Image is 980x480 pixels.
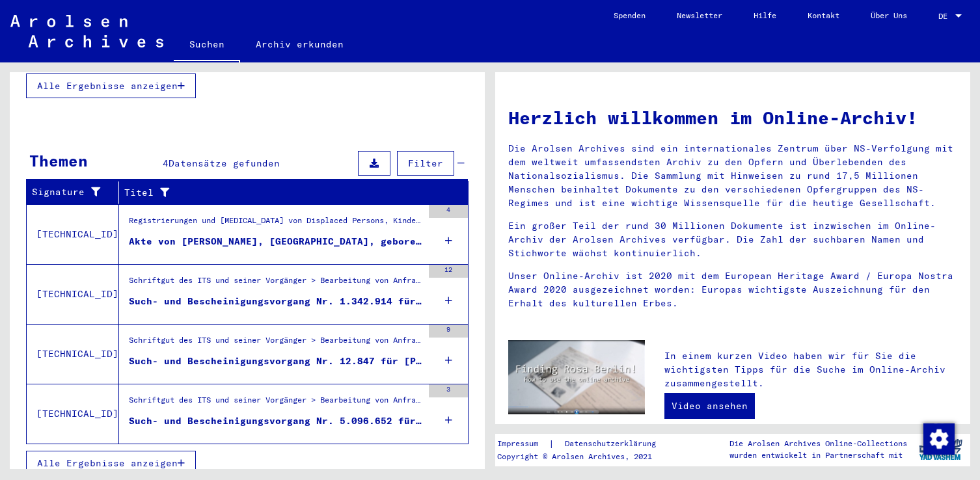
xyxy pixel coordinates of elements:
[29,149,88,172] div: Themen
[37,80,178,92] span: Alle Ergebnisse anzeigen
[429,384,468,397] div: 3
[429,265,468,278] div: 12
[729,449,907,461] p: wurden entwickelt in Partnerschaft mit
[508,219,957,260] p: Ein großer Teil der rund 30 Millionen Dokumente ist inzwischen im Online-Archiv der Arolsen Archi...
[32,185,102,199] div: Signature
[129,295,422,308] div: Such- und Bescheinigungsvorgang Nr. 1.342.914 für [PERSON_NAME] geboren [DEMOGRAPHIC_DATA]
[664,393,755,419] a: Video ansehen
[124,186,436,200] div: Titel
[27,204,119,264] td: [TECHNICAL_ID]
[508,104,957,131] h1: Herzlich willkommen im Online-Archiv!
[408,157,443,169] span: Filter
[916,433,965,466] img: yv_logo.png
[163,157,169,169] span: 4
[923,423,955,455] img: Zustimmung ändern
[508,269,957,310] p: Unser Online-Archiv ist 2020 mit dem European Heritage Award / Europa Nostra Award 2020 ausgezeic...
[37,457,178,469] span: Alle Ergebnisse anzeigen
[27,264,119,324] td: [TECHNICAL_ID]
[124,182,452,203] div: Titel
[508,142,957,210] p: Die Arolsen Archives sind ein internationales Zentrum über NS-Verfolgung mit dem weltweit umfasse...
[923,423,954,454] div: Zustimmung ändern
[508,340,645,414] img: video.jpg
[429,325,468,338] div: 9
[26,73,196,98] button: Alle Ergebnisse anzeigen
[27,384,119,444] td: [TECHNICAL_ID]
[129,274,422,293] div: Schriftgut des ITS und seiner Vorgänger > Bearbeitung von Anfragen > Fallbezogene [MEDICAL_DATA] ...
[497,437,549,451] a: Impressum
[32,182,118,203] div: Signature
[554,437,672,451] a: Datenschutzerklärung
[174,29,240,62] a: Suchen
[429,205,468,218] div: 4
[129,414,422,428] div: Such- und Bescheinigungsvorgang Nr. 5.096.652 für [PERSON_NAME] geboren [DEMOGRAPHIC_DATA]
[240,29,359,60] a: Archiv erkunden
[10,15,163,47] img: Arolsen_neg.svg
[497,451,672,462] p: Copyright © Arolsen Archives, 2021
[26,451,196,475] button: Alle Ergebnisse anzeigen
[129,394,422,412] div: Schriftgut des ITS und seiner Vorgänger > Bearbeitung von Anfragen > Fallbezogene [MEDICAL_DATA] ...
[397,151,454,176] button: Filter
[169,157,280,169] span: Datensätze gefunden
[129,334,422,353] div: Schriftgut des ITS und seiner Vorgänger > Bearbeitung von Anfragen > Fallbezogene [MEDICAL_DATA] ...
[129,215,422,233] div: Registrierungen und [MEDICAL_DATA] von Displaced Persons, Kindern und Vermissten > Aufenthalts- u...
[729,438,907,449] p: Die Arolsen Archives Online-Collections
[497,437,672,451] div: |
[27,324,119,384] td: [TECHNICAL_ID]
[664,349,957,390] p: In einem kurzen Video haben wir für Sie die wichtigsten Tipps für die Suche im Online-Archiv zusa...
[938,12,953,21] span: DE
[129,354,422,368] div: Such- und Bescheinigungsvorgang Nr. 12.847 für [PERSON_NAME], WIKTOR geboren [DEMOGRAPHIC_DATA]
[129,235,422,248] div: Akte von [PERSON_NAME], [GEOGRAPHIC_DATA], geboren am [DEMOGRAPHIC_DATA]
